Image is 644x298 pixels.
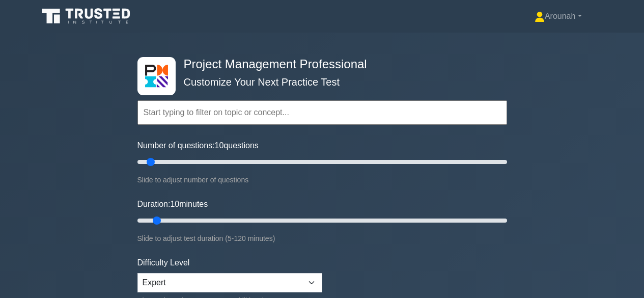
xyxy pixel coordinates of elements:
label: Duration: minutes [137,198,208,210]
label: Number of questions: questions [137,140,259,152]
label: Difficulty Level [137,257,190,269]
span: 10 [170,200,179,208]
div: Slide to adjust number of questions [137,174,507,186]
input: Start typing to filter on topic or concept... [137,100,507,125]
div: Slide to adjust test duration (5-120 minutes) [137,232,507,245]
h4: Project Management Professional [180,57,457,72]
span: 10 [215,141,224,150]
a: Arounah [510,6,606,26]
